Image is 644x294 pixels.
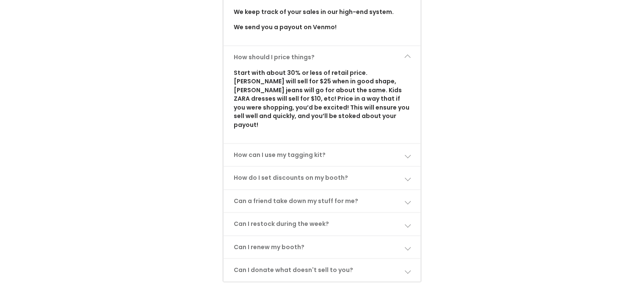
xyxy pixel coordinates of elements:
[234,8,411,16] p: We keep track of your sales in our high-end system.
[234,69,411,129] p: Start with about 30% or less of retail price. [PERSON_NAME] will sell for $25 when in good shape,...
[224,144,421,166] a: How can I use my tagging kit?
[234,23,411,32] p: We send you a payout on Venmo!
[224,213,421,235] a: Can I restock during the week?
[224,190,421,212] a: Can a friend take down my stuff for me?
[224,167,421,189] a: How do I set discounts on my booth?
[224,236,421,258] a: Can I renew my booth?
[224,259,421,281] a: Can I donate what doesn't sell to you?
[224,46,421,69] a: How should I price things?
